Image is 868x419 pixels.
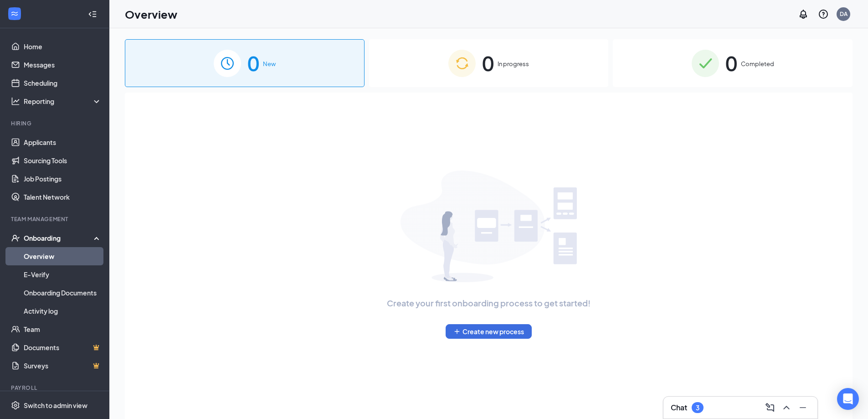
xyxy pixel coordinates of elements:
[24,170,102,188] a: Job Postings
[798,9,809,20] svg: Notifications
[840,10,847,18] div: DA
[24,265,102,284] a: E-Verify
[24,151,102,170] a: Sourcing Tools
[24,302,102,320] a: Activity log
[11,233,20,243] svg: UserCheck
[696,404,699,412] div: 3
[453,328,461,335] svg: Plus
[765,402,776,413] svg: ComposeMessage
[741,59,774,68] span: Completed
[11,215,100,223] div: Team Management
[498,59,529,68] span: In progress
[725,47,737,79] span: 0
[24,97,102,106] div: Reporting
[446,324,532,339] button: PlusCreate new process
[763,400,777,415] button: ComposeMessage
[24,247,102,265] a: Overview
[247,47,259,79] span: 0
[781,402,792,413] svg: ChevronUp
[24,357,102,375] a: SurveysCrown
[482,47,494,79] span: 0
[11,97,20,106] svg: Analysis
[24,338,102,357] a: DocumentsCrown
[779,400,794,415] button: ChevronUp
[24,56,102,74] a: Messages
[125,6,177,22] h1: Overview
[263,59,276,68] span: New
[11,401,20,410] svg: Settings
[88,10,97,19] svg: Collapse
[797,402,808,413] svg: Minimize
[24,188,102,206] a: Talent Network
[24,284,102,302] a: Onboarding Documents
[24,74,102,92] a: Scheduling
[671,403,687,413] h3: Chat
[387,297,591,310] span: Create your first onboarding process to get started!
[818,9,829,20] svg: QuestionInfo
[24,233,94,243] div: Onboarding
[10,9,19,18] svg: WorkstreamLogo
[24,401,87,410] div: Switch to admin view
[24,133,102,151] a: Applicants
[796,400,810,415] button: Minimize
[24,37,102,56] a: Home
[11,384,100,392] div: Payroll
[837,388,859,410] div: Open Intercom Messenger
[24,320,102,338] a: Team
[11,119,100,127] div: Hiring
